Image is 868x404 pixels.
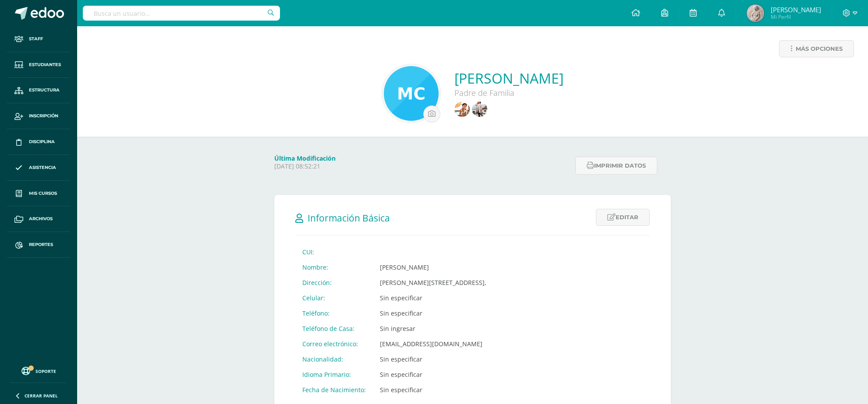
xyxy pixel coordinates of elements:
[373,351,493,367] td: Sin especificar
[373,260,493,275] td: [PERSON_NAME]
[454,88,563,98] div: Padre de Familia
[295,275,373,290] td: Dirección:
[29,61,61,68] span: Estudiantes
[295,367,373,382] td: Idioma Primario:
[7,155,70,181] a: Asistencia
[747,4,764,22] img: 0721312b14301b3cebe5de6252ad211a.png
[29,241,53,248] span: Reportes
[384,66,439,121] img: 34e3055faa74ea652c98a7f39d493dc6.png
[295,244,373,260] td: CUI:
[373,382,493,397] td: Sin especificar
[7,232,70,258] a: Reportes
[29,215,53,222] span: Archivos
[295,351,373,367] td: Nacionalidad:
[35,368,56,374] span: Soporte
[295,290,373,306] td: Celular:
[25,393,58,399] span: Cerrar panel
[373,275,493,290] td: [PERSON_NAME][STREET_ADDRESS],
[7,206,70,232] a: Archivos
[779,40,854,57] a: Más opciones
[295,321,373,336] td: Teléfono de Casa:
[7,103,70,129] a: Inscripción
[373,306,493,321] td: Sin especificar
[454,69,563,88] a: [PERSON_NAME]
[7,26,70,52] a: Staff
[373,290,493,306] td: Sin especificar
[308,212,390,224] span: Información Básica
[7,181,70,207] a: Mis cursos
[29,87,60,94] span: Estructura
[7,129,70,155] a: Disciplina
[29,138,55,145] span: Disciplina
[274,162,570,170] p: [DATE] 08:52:21
[295,306,373,321] td: Teléfono:
[295,382,373,397] td: Fecha de Nacimiento:
[771,5,821,14] span: [PERSON_NAME]
[29,190,57,197] span: Mis cursos
[29,112,58,119] span: Inscripción
[575,157,657,175] button: Imprimir datos
[295,260,373,275] td: Nombre:
[373,321,493,336] td: Sin ingresar
[454,102,470,117] img: f6577ee403481562bdcfcdfd3726334b.png
[29,35,43,42] span: Staff
[11,365,67,376] a: Soporte
[295,336,373,351] td: Correo electrónico:
[7,78,70,104] a: Estructura
[7,52,70,78] a: Estudiantes
[472,102,487,117] img: b0758327fff08c4e97f848a3a8ac5526.png
[373,336,493,351] td: [EMAIL_ADDRESS][DOMAIN_NAME]
[796,41,843,57] span: Más opciones
[771,13,821,21] span: Mi Perfil
[83,6,280,21] input: Busca un usuario...
[373,367,493,382] td: Sin especificar
[596,209,650,226] a: Editar
[29,164,56,171] span: Asistencia
[274,154,570,162] h4: Última Modificación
